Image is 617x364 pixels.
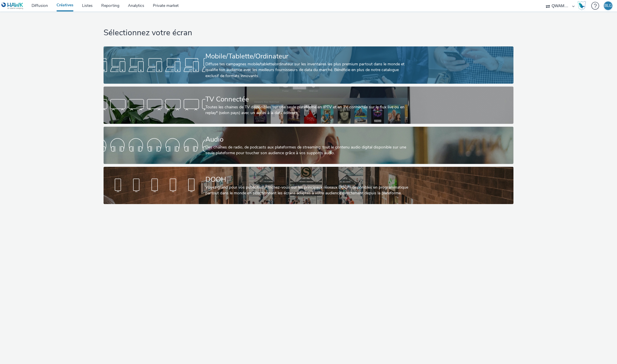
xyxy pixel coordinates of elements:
div: TV Connectée [205,94,409,104]
div: BLG [604,1,612,10]
div: Audio [205,134,409,144]
img: undefined Logo [1,2,24,9]
a: Hawk Academy [577,1,588,10]
div: Toutes les chaines de TV disponibles sur une seule plateforme en IPTV et en TV connectée sur le f... [205,104,409,116]
img: Hawk Academy [577,1,586,10]
div: Diffuse tes campagnes mobile/tablette/ordinateur sur les inventaires les plus premium partout dan... [205,61,409,79]
a: DOOHVoyez grand pour vos publicités! Affichez-vous sur les principaux réseaux DOOH disponibles en... [104,167,513,204]
a: TV ConnectéeToutes les chaines de TV disponibles sur une seule plateforme en IPTV et en TV connec... [104,87,513,124]
a: Mobile/Tablette/OrdinateurDiffuse tes campagnes mobile/tablette/ordinateur sur les inventaires le... [104,46,513,84]
div: Mobile/Tablette/Ordinateur [205,51,409,61]
h1: Sélectionnez votre écran [104,28,513,38]
div: DOOH [205,175,409,185]
div: Voyez grand pour vos publicités! Affichez-vous sur les principaux réseaux DOOH disponibles en pro... [205,185,409,196]
a: AudioDes chaînes de radio, de podcasts aux plateformes de streaming: tout le contenu audio digita... [104,127,513,164]
div: Des chaînes de radio, de podcasts aux plateformes de streaming: tout le contenu audio digital dis... [205,144,409,156]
